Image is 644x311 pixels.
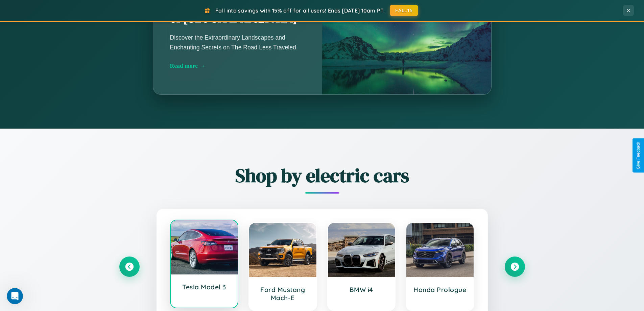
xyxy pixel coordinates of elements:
[413,286,467,294] h3: Honda Prologue
[119,162,525,188] h2: Shop by electric cars
[170,62,305,69] div: Read more →
[177,283,231,291] h3: Tesla Model 3
[636,142,641,169] div: Give Feedback
[256,286,310,302] h3: Ford Mustang Mach-E
[335,286,388,294] h3: BMW i4
[215,7,385,14] span: Fall into savings with 15% off for all users! Ends [DATE] 10am PT.
[170,33,305,52] p: Discover the Extraordinary Landscapes and Enchanting Secrets on The Road Less Traveled.
[390,5,418,16] button: FALL15
[7,288,23,304] iframe: Intercom live chat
